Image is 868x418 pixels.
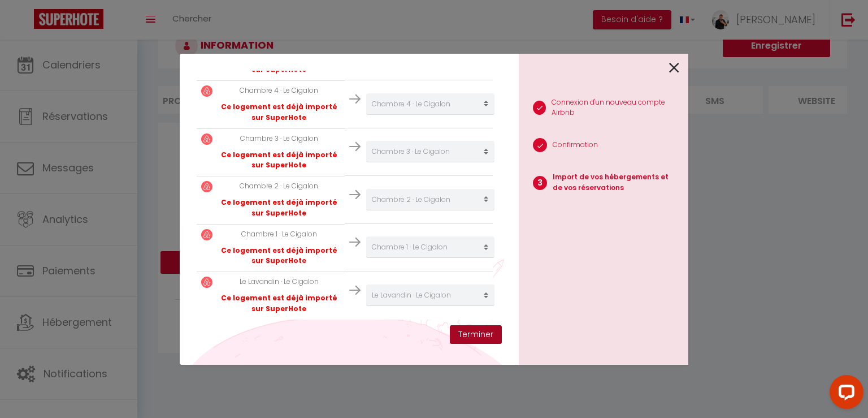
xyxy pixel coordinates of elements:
p: Le Lavandin · Le Cigalon [218,277,340,287]
p: Chambre 1 · Le Cigalon [218,229,340,240]
p: Ce logement est déjà importé sur SuperHote [218,245,340,267]
p: Confirmation [553,140,598,150]
p: Connexion d'un nouveau compte Airbnb [552,97,679,119]
p: Ce logement est déjà importé sur SuperHote [218,293,340,314]
iframe: LiveChat chat widget [821,370,868,418]
p: Chambre 2 · Le Cigalon [218,181,340,192]
p: Ce logement est déjà importé sur SuperHote [218,150,340,171]
span: 3 [533,176,547,190]
p: Ce logement est déjà importé sur SuperHote [218,197,340,219]
button: Terminer [450,325,502,344]
p: Chambre 4 · Le Cigalon [218,85,340,96]
p: Chambre 3 · Le Cigalon [218,133,340,144]
p: Ce logement est déjà importé sur SuperHote [218,102,340,123]
p: Import de vos hébergements et de vos réservations [553,172,679,193]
